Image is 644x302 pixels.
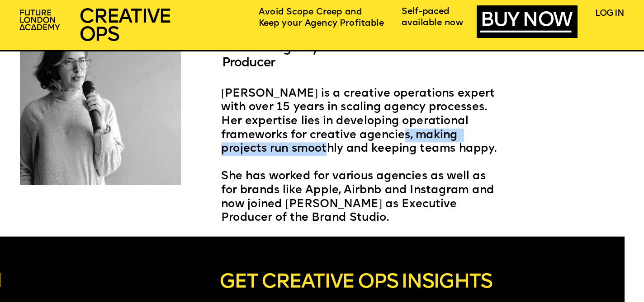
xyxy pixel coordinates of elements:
span: Avoid Scope Creep and [259,8,362,16]
span: GET CREATIVE OPS INSIGHTS [219,273,492,293]
a: BUY NOW [480,11,571,33]
a: LOG IN [595,9,624,18]
img: upload-2f72e7a8-3806-41e8-b55b-d754ac055a4a.png [16,6,66,35]
span: Self-paced [402,8,450,16]
img: upload-38f1026f-a674-439f-99da-eea55d3ead0f.jpg [20,24,181,185]
span: She has worked for various agencies as well as for brands like Apple, Airbnb and Instagram and no... [221,171,497,223]
span: [PERSON_NAME] is a creative operations expert with over 15 years in scaling agency processes. Her... [221,88,498,154]
span: CREATIVE OPS [79,8,170,46]
span: Keep your Agency Profitable [259,19,384,28]
span: available now [402,19,463,27]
